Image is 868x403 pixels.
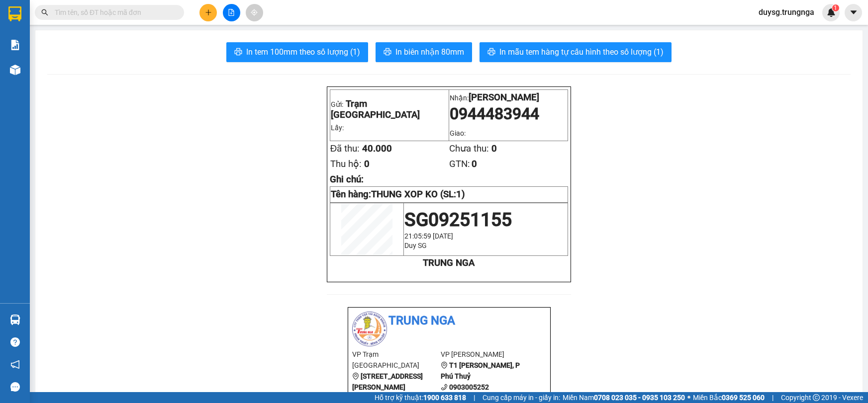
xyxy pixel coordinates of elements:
[331,98,448,120] p: Gửi:
[487,48,495,57] span: printer
[594,394,685,402] strong: 0708 023 035 - 0935 103 250
[751,6,822,18] span: duysg.trungnga
[352,312,546,330] li: Trung Nga
[55,7,172,18] input: Tìm tên, số ĐT hoặc mã đơn
[693,392,765,403] span: Miền Bắc
[352,372,423,391] b: [STREET_ADDRESS][PERSON_NAME]
[687,396,690,400] span: ⚪️
[441,362,448,369] span: environment
[375,392,466,403] span: Hỗ trợ kỹ thuật:
[330,174,364,185] span: Ghi chú:
[441,349,530,360] li: VP [PERSON_NAME]
[450,92,567,103] p: Nhận:
[441,361,520,380] b: T1 [PERSON_NAME], P Phú Thuỷ
[10,40,20,50] img: solution-icon
[832,4,839,11] sup: 1
[384,48,391,57] span: printer
[234,48,242,57] span: printer
[331,189,465,200] strong: Tên hàng:
[330,143,360,154] span: Đã thu:
[376,42,472,62] button: printerIn biên nhận 80mm
[226,42,368,62] button: printerIn tem 100mm theo số lượng (1)
[474,392,475,403] span: |
[813,394,820,401] span: copyright
[722,394,765,402] strong: 0369 525 060
[472,159,477,169] span: 0
[845,4,862,21] button: caret-down
[423,257,475,268] strong: TRUNG NGA
[330,159,362,169] span: Thu hộ:
[449,159,470,169] span: GTN:
[10,360,20,369] span: notification
[450,104,539,123] span: 0944483944
[404,232,453,240] span: 21:05:59 [DATE]
[352,312,387,346] img: logo.jpg
[456,189,465,200] span: 1)
[10,337,20,347] span: question-circle
[449,143,489,154] span: Chưa thu:
[8,6,21,21] img: logo-vxr
[228,9,235,16] span: file-add
[223,4,240,21] button: file-add
[849,8,858,17] span: caret-down
[352,349,441,371] li: VP Trạm [GEOGRAPHIC_DATA]
[331,124,344,132] span: Lấy:
[423,394,466,402] strong: 1900 633 818
[491,143,497,154] span: 0
[469,92,539,103] span: [PERSON_NAME]
[352,373,359,380] span: environment
[834,4,837,11] span: 1
[199,4,217,21] button: plus
[371,189,465,200] span: THUNG XOP KO (SL:
[10,65,20,75] img: warehouse-icon
[499,46,664,58] span: In mẫu tem hàng tự cấu hình theo số lượng (1)
[362,143,392,154] span: 40.000
[563,392,685,403] span: Miền Nam
[10,382,20,392] span: message
[441,384,448,391] span: phone
[827,8,836,17] img: icon-new-feature
[10,315,20,325] img: warehouse-icon
[450,129,466,137] span: Giao:
[395,46,464,58] span: In biên nhận 80mm
[364,159,370,169] span: 0
[449,383,489,391] b: 0903005252
[482,392,560,403] span: Cung cấp máy in - giấy in:
[331,98,420,120] span: Trạm [GEOGRAPHIC_DATA]
[251,9,258,16] span: aim
[246,46,360,58] span: In tem 100mm theo số lượng (1)
[246,4,263,21] button: aim
[480,42,672,62] button: printerIn mẫu tem hàng tự cấu hình theo số lượng (1)
[404,242,427,249] span: Duy SG
[404,209,512,231] span: SG09251155
[205,9,212,16] span: plus
[41,9,48,16] span: search
[772,392,773,403] span: |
